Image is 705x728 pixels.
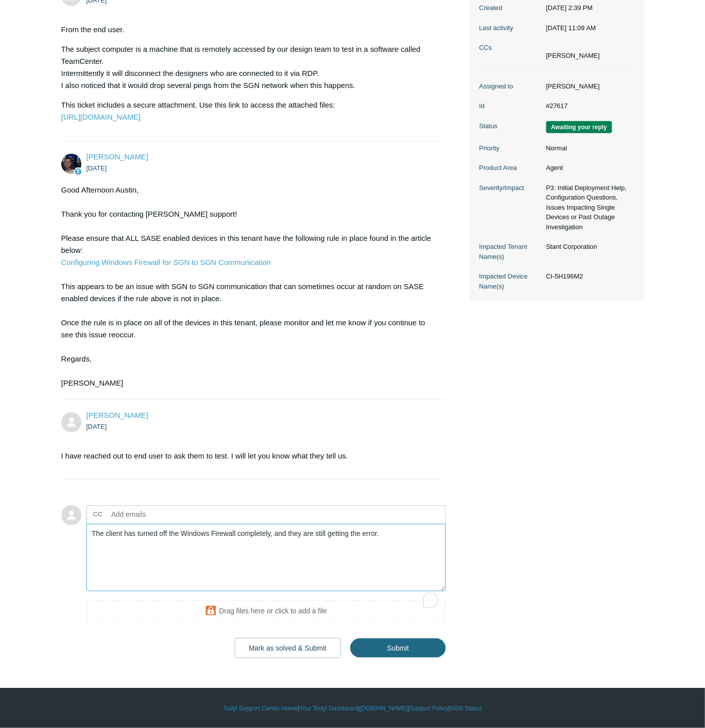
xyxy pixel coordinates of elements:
time: 08/25/2025, 11:09 [546,24,596,32]
a: [PERSON_NAME] [86,411,148,419]
p: I have reached out to end user to ask them to test. I will let you know what they tell us. [61,450,436,462]
dt: Product Area [479,163,541,173]
dt: Impacted Tenant Name(s) [479,242,541,261]
a: Support Policy [410,704,448,713]
time: 08/25/2025, 08:45 [86,423,107,430]
dt: Id [479,101,541,111]
dd: Normal [541,143,634,153]
dd: #27617 [541,101,634,111]
dd: CI-5H196M2 [541,271,634,282]
button: Mark as solved & Submit [235,638,341,658]
dt: Assigned to [479,81,541,92]
p: This ticket includes a secure attachment. Use this link to access the attached files: [61,99,436,123]
dd: Stant Corporation [541,242,634,252]
dt: Priority [479,143,541,153]
span: We are waiting for you to respond [546,121,612,133]
input: Submit [350,639,446,658]
a: Your Todyl Dashboard [299,704,358,713]
time: 08/22/2025, 14:44 [86,164,107,172]
li: Mike Huber [546,51,600,61]
a: [DOMAIN_NAME] [360,704,408,713]
dt: Severity/Impact [479,183,541,193]
dt: CCs [479,43,541,53]
textarea: To enrich screen reader interactions, please activate Accessibility in Grammarly extension settings [86,524,446,592]
dt: Status [479,121,541,131]
a: [PERSON_NAME] [86,152,148,161]
dd: P3: Initial Deployment Help, Configuration Questions, Issues Impacting Single Devices or Past Out... [541,183,634,232]
span: Connor Davis [86,152,148,161]
a: Todyl Support Center Home [223,704,297,713]
dt: Last activity [479,23,541,33]
label: CC [93,507,103,522]
dd: Agent [541,163,634,173]
time: 08/22/2025, 14:39 [546,4,593,12]
div: Good Afternoon Austin, Thank you for contacting [PERSON_NAME] support! Please ensure that ALL SAS... [61,184,436,389]
a: Configuring Windows Firewall for SGN to SGN Communication [61,258,271,266]
p: The subject computer is a machine that is remotely accessed by our design team to test in a softw... [61,43,436,92]
a: [URL][DOMAIN_NAME] [61,113,141,121]
div: | | | | [61,704,644,713]
p: From the end user. [61,24,436,36]
dt: Created [479,3,541,13]
span: Austin Pierce [86,411,148,419]
dt: Impacted Device Name(s) [479,271,541,291]
a: SGN Status [450,704,482,713]
input: Add emails [108,507,216,522]
dd: [PERSON_NAME] [541,81,634,92]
